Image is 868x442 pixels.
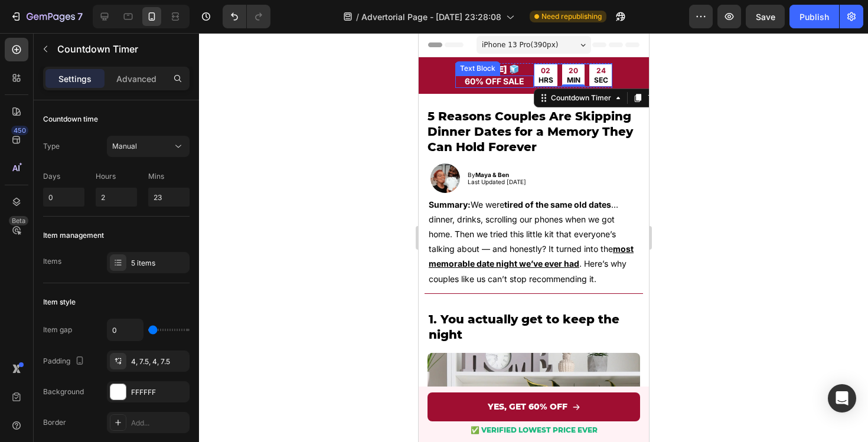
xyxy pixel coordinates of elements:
span: Need republishing [541,11,602,22]
div: 450 [11,126,28,135]
div: Countdown time [43,114,98,125]
div: Item style [43,297,76,307]
button: Save [746,5,785,28]
div: Beta [9,216,28,225]
div: FFFFFF [131,387,187,398]
p: Settings [58,73,92,85]
span: Save [756,12,775,22]
input: Auto [107,319,143,340]
div: Background [43,387,84,397]
p: Days [43,171,84,182]
iframe: Design area [419,33,649,442]
button: Publish [789,5,839,28]
p: Advanced [116,73,156,85]
div: Padding [43,353,87,369]
div: Item management [43,230,104,241]
div: Publish [800,11,829,23]
button: 7 [5,5,88,28]
div: Open Intercom Messenger [828,384,856,412]
div: Item gap [43,325,72,335]
p: Mins [148,171,190,182]
button: Manual [107,136,190,157]
div: Items [43,256,61,267]
p: Hours [96,171,137,182]
p: 7 [77,9,83,24]
span: Manual [112,142,137,150]
div: 4, 7.5, 4, 7.5 [131,356,187,367]
div: Type [43,141,60,152]
div: Border [43,417,66,428]
div: Undo/Redo [223,5,270,28]
span: Advertorial Page - [DATE] 23:28:08 [361,11,501,23]
span: / [356,11,359,23]
div: Add... [131,418,187,428]
p: Countdown Timer [57,42,185,56]
div: 5 items [131,258,187,269]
